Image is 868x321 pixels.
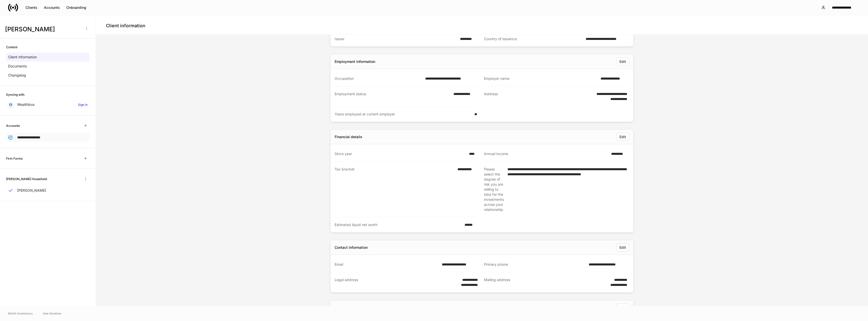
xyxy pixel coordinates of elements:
[8,311,33,315] span: © 2025 OneAdvisory
[619,245,626,250] div: Edit
[616,133,629,141] button: Edit
[63,4,90,12] button: Onboarding
[22,4,41,12] button: Clients
[43,311,62,315] a: Data Disclaimer
[335,112,471,117] div: Years employed at current employer
[6,177,47,181] h6: [PERSON_NAME] Household
[6,186,90,195] a: [PERSON_NAME]
[335,305,357,310] div: Firm settings
[66,5,86,10] div: Onboarding
[335,59,375,64] div: Employment information
[41,4,63,12] button: Accounts
[6,45,17,50] h6: Content
[335,91,450,101] div: Employment status
[335,36,457,41] div: Issuer
[484,91,579,102] div: Address
[484,36,583,41] div: Country of issuance
[335,262,439,267] div: Email
[17,188,46,193] p: [PERSON_NAME]
[335,222,462,227] div: Estimated liquid net worth
[335,277,450,287] div: Legal address
[17,102,35,107] p: Wealthbox
[8,73,26,78] p: Changelog
[619,59,626,64] div: Edit
[6,100,90,109] a: WealthboxSign in
[616,243,629,252] button: Edit
[484,277,599,287] div: Mailing address
[78,102,88,107] h6: Sign in
[6,92,24,97] h6: Syncing with
[616,58,629,66] button: Edit
[335,76,422,81] div: Occupation
[335,245,368,250] div: Contact information
[335,134,362,139] div: Financial details
[616,304,629,312] button: Edit
[6,123,20,128] h6: Accounts
[8,55,37,60] p: Client information
[25,5,37,10] div: Clients
[335,151,466,156] div: Since year
[335,167,454,212] div: Tax bracket
[6,62,90,71] a: Documents
[106,23,145,29] h4: Client information
[6,71,90,80] a: Changelog
[484,76,598,81] div: Employer name
[619,305,626,310] div: Edit
[6,53,90,62] a: Client information
[484,262,586,267] div: Primary phone
[8,64,27,69] p: Documents
[44,5,60,10] div: Accounts
[484,167,504,212] div: Please select the degree of risk you are willing to take for the investments across your relation...
[5,25,80,33] h3: [PERSON_NAME]
[484,151,608,156] div: Annual income
[619,134,626,139] div: Edit
[6,156,22,161] h6: Firm Forms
